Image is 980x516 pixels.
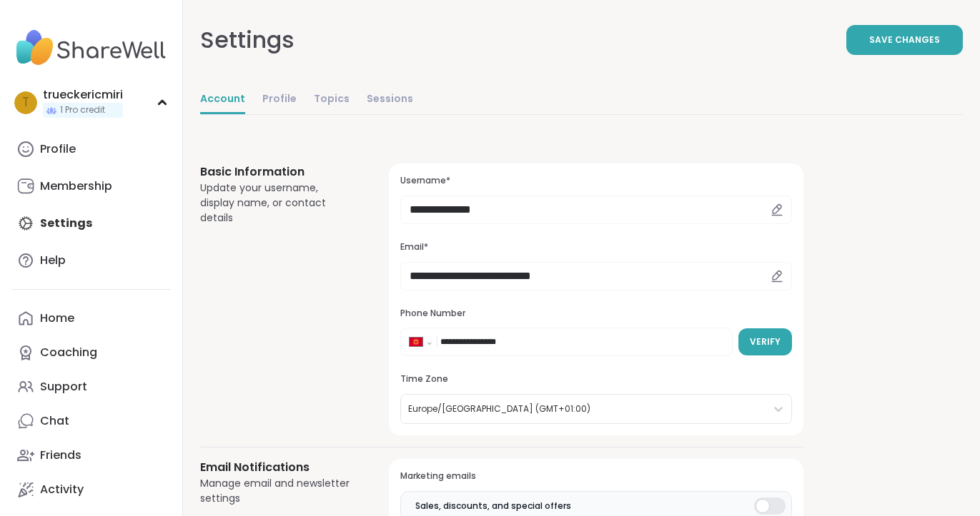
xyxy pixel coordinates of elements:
div: Coaching [40,345,97,360]
span: Verify [750,335,781,348]
img: ShareWell Nav Logo [11,23,171,73]
a: Membership [11,169,171,203]
button: Verify [738,328,792,355]
div: Help [40,253,66,268]
span: Sales, discounts, and special offers [415,500,571,512]
a: Home [11,301,171,335]
a: Profile [11,132,171,166]
div: Friends [40,447,81,463]
div: trueckericmiri [43,87,123,103]
a: Topics [314,86,350,114]
h3: Phone Number [400,308,792,320]
h3: Email* [400,241,792,253]
div: Update your username, display name, or contact details [200,181,355,226]
div: Manage email and newsletter settings [200,476,355,506]
a: Support [11,370,171,404]
span: 1 Pro credit [60,104,105,116]
a: Profile [262,86,297,114]
a: Activity [11,472,171,507]
div: Profile [40,141,76,157]
button: Save Changes [846,25,963,55]
div: Membership [40,178,112,194]
a: Chat [11,404,171,438]
a: Friends [11,438,171,472]
h3: Email Notifications [200,459,355,476]
a: Help [11,243,171,278]
div: Settings [200,23,295,57]
div: Support [40,379,87,395]
div: Home [40,310,74,326]
h3: Basic Information [200,163,355,181]
span: t [22,93,29,112]
h3: Username* [400,175,792,187]
div: Chat [40,413,69,429]
a: Account [200,86,245,114]
h3: Marketing emails [400,470,792,482]
a: Coaching [11,335,171,370]
a: Sessions [367,86,413,114]
span: Save Changes [869,34,940,46]
h3: Time Zone [400,373,792,385]
div: Activity [40,482,84,497]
